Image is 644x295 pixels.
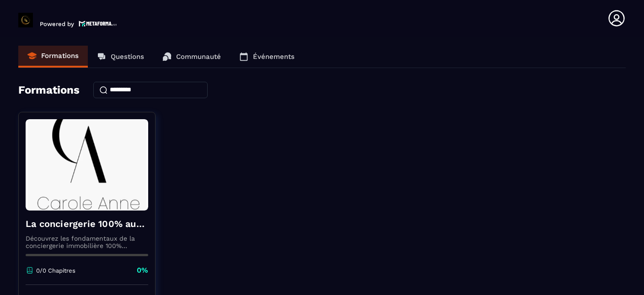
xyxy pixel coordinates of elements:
p: Questions [111,53,144,61]
p: Formations [41,52,79,60]
p: Powered by [40,21,74,27]
img: logo [79,20,117,27]
img: logo-branding [18,13,33,27]
h4: Formations [18,84,80,96]
p: 0% [137,265,148,275]
p: 0/0 Chapitres [36,267,75,274]
a: Formations [18,46,88,68]
p: Événements [253,53,295,61]
p: Communauté [176,53,221,61]
img: formation-background [26,119,148,211]
h4: La conciergerie 100% automatisée [26,217,148,230]
p: Découvrez les fondamentaux de la conciergerie immobilière 100% automatisée. Cette formation est c... [26,235,148,249]
a: Événements [230,46,304,68]
a: Communauté [153,46,230,68]
a: Questions [88,46,153,68]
